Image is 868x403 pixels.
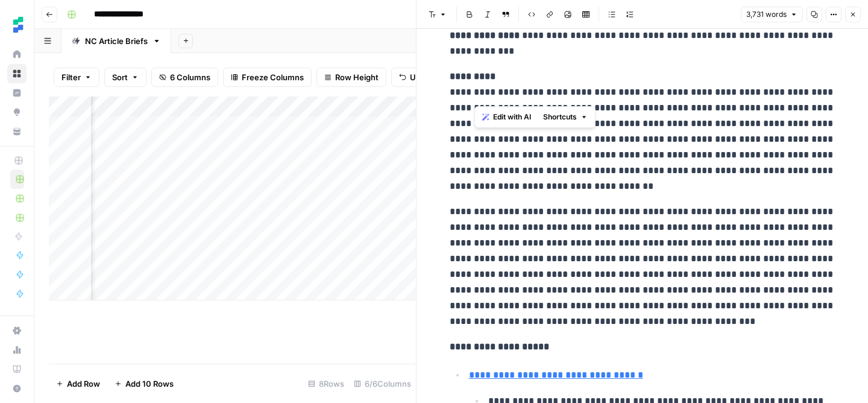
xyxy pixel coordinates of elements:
button: Add 10 Rows [107,374,181,393]
a: Usage [7,340,27,360]
a: Opportunities [7,103,27,122]
a: Learning Hub [7,360,27,379]
a: Browse [7,64,27,83]
button: Undo [391,68,438,87]
button: Add Row [49,374,107,393]
a: Settings [7,321,27,340]
div: NC Article Briefs [85,35,148,47]
span: Filter [61,71,81,83]
button: Workspace: Ten Speed [7,10,27,40]
button: Freeze Columns [223,68,312,87]
a: NC Article Briefs [61,29,171,53]
button: Sort [104,68,146,87]
span: Add Row [67,378,100,390]
span: Shortcuts [543,112,577,122]
img: Ten Speed Logo [7,14,29,36]
button: Filter [54,68,99,87]
button: Edit with AI [477,109,536,125]
button: 6 Columns [151,68,218,87]
button: Row Height [316,68,386,87]
div: 8 Rows [303,374,349,393]
span: Row Height [335,71,379,83]
span: 3,731 words [746,9,787,20]
span: Add 10 Rows [125,378,174,390]
a: Your Data [7,122,27,141]
span: Freeze Columns [242,71,304,83]
a: Home [7,45,27,64]
span: Sort [112,71,128,83]
span: 6 Columns [170,71,210,83]
button: 3,731 words [741,7,803,22]
span: Edit with AI [493,112,531,122]
div: 6/6 Columns [349,374,416,393]
button: Help + Support [7,379,27,398]
button: Shortcuts [538,109,593,125]
span: Undo [410,71,430,83]
a: Insights [7,83,27,103]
